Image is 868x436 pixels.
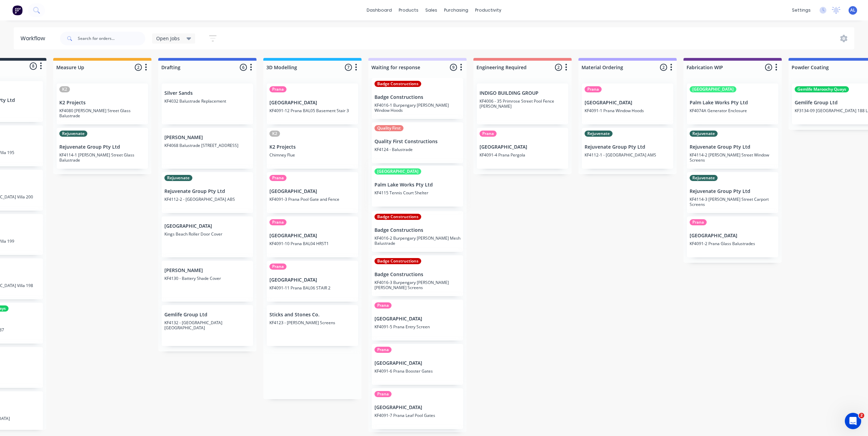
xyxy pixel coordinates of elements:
div: Badge ConstructionsBadge ConstructionsKF4016-1 Burpengary [PERSON_NAME] Window Hoods [372,78,463,119]
p: KF4068 Balustrade [STREET_ADDRESS] [164,143,250,148]
div: INDIGO BUILDING GROUPKF4006 - 35 Primrose Street Pool Fence [PERSON_NAME] [477,84,568,124]
div: Prana[GEOGRAPHIC_DATA]KF4091-7 Prana Leaf Pool Gates [372,388,463,429]
p: [GEOGRAPHIC_DATA] [690,233,776,239]
input: Search for orders... [78,32,145,45]
div: Workflow [20,34,48,43]
div: [GEOGRAPHIC_DATA]Kings Beach Roller Door Cover [162,216,253,257]
p: K2 Projects [59,100,145,106]
div: RejuvenateRejuvenate Group Pty LtdKF4112-2 - [GEOGRAPHIC_DATA] ABS [162,172,253,213]
div: Prana [690,219,707,225]
p: Sticks and Stones Co. [269,312,355,318]
div: Prana[GEOGRAPHIC_DATA]KF4091-1 Prana Window Hoods [582,84,673,124]
div: Gemlife Maroochy Quays [795,86,849,92]
div: [GEOGRAPHIC_DATA]Palm Lake Works Pty LtdKF4074A Generator Enclosure [687,84,778,124]
div: [GEOGRAPHIC_DATA] [690,86,736,92]
p: Kings Beach Roller Door Cover [164,231,250,237]
p: [PERSON_NAME] [164,268,250,273]
div: RejuvenateRejuvenate Group Pty LtdKF4114-2 [PERSON_NAME] Street Window Screens [687,128,778,169]
p: [GEOGRAPHIC_DATA] [269,233,355,239]
p: KF4091-3 Prana Pool Gate and Fence [269,197,355,202]
p: KF4074A Generator Enclosure [690,108,776,113]
div: Rejuvenate [585,131,613,137]
p: KF4091-5 Prana Entry Screen [374,324,460,329]
p: KF4132 - [GEOGRAPHIC_DATA] [GEOGRAPHIC_DATA] [164,320,250,330]
div: K2 [269,131,280,137]
div: Prana [480,131,497,137]
div: purchasing [441,5,472,15]
p: [GEOGRAPHIC_DATA] [269,100,355,106]
div: Prana [269,86,286,92]
p: [GEOGRAPHIC_DATA] [374,360,460,366]
span: 2 [859,413,864,418]
p: [GEOGRAPHIC_DATA] [374,316,460,322]
span: AL [850,7,855,13]
div: Prana[GEOGRAPHIC_DATA]KF4091-6 Prana Booster Gates [372,344,463,385]
p: [GEOGRAPHIC_DATA] [269,189,355,194]
div: Prana[GEOGRAPHIC_DATA]KF4091-11 Prana BAL06 STAIR 2 [267,261,358,302]
p: [GEOGRAPHIC_DATA] [374,405,460,410]
p: KF4080 [PERSON_NAME] Street Glass Balustrade [59,108,145,118]
a: dashboard [363,5,395,15]
div: Prana [269,264,286,270]
div: Prana [585,86,602,92]
p: Chimney Flue [269,152,355,157]
p: [GEOGRAPHIC_DATA] [585,100,671,106]
p: KF4091-10 Prana BAL04 HRST1 [269,241,355,246]
div: Sticks and Stones Co.KF4123 - [PERSON_NAME] Screens [267,305,358,346]
p: Gemlife Group Ltd [164,312,250,318]
p: KF4091-4 Prana Pergola [480,152,565,157]
div: Prana[GEOGRAPHIC_DATA]KF4091-10 Prana BAL04 HRST1 [267,216,358,257]
p: Badge Constructions [374,227,460,233]
p: KF4091-1 Prana Window Hoods [585,108,671,113]
p: Rejuvenate Group Pty Ltd [690,189,776,194]
p: KF4032 Balustrade Replacement [164,99,250,104]
span: Open Jobs [156,35,180,42]
p: Silver Sands [164,90,250,96]
div: K2K2 ProjectsChimney Flue [267,128,358,169]
div: Prana [374,347,392,353]
div: Badge Constructions [374,81,421,87]
p: Rejuvenate Group Pty Ltd [690,144,776,150]
p: KF4114-2 [PERSON_NAME] Street Window Screens [690,152,776,163]
div: Gemlife Group LtdKF4132 - [GEOGRAPHIC_DATA] [GEOGRAPHIC_DATA] [162,305,253,346]
p: KF4112-2 - [GEOGRAPHIC_DATA] ABS [164,197,250,202]
p: KF4114-1 [PERSON_NAME] Street Glass Balustrade [59,152,145,163]
div: Prana [374,302,392,309]
div: settings [789,5,814,15]
iframe: Intercom live chat [845,413,861,429]
p: KF4016-3 Burpengary [PERSON_NAME] [PERSON_NAME] Screens [374,280,460,290]
p: KF4091-2 Prana Glass Balustrades [690,241,776,246]
div: RejuvenateRejuvenate Group Pty LtdKF4114-1 [PERSON_NAME] Street Glass Balustrade [57,128,148,169]
p: KF4114-3 [PERSON_NAME] Street Carport Screens [690,197,776,207]
div: RejuvenateRejuvenate Group Pty LtdKF4112-1 - [GEOGRAPHIC_DATA] AMS [582,128,673,169]
p: KF4124 - Balustrade [374,147,460,152]
div: Prana[GEOGRAPHIC_DATA]KF4091-5 Prana Entry Screen [372,300,463,341]
p: KF4123 - [PERSON_NAME] Screens [269,320,355,325]
div: K2 [59,86,70,92]
img: Factory [12,5,23,15]
div: Prana[GEOGRAPHIC_DATA]KF4091-12 Prana BAL05 Basement Stair 3 [267,84,358,124]
p: INDIGO BUILDING GROUP [480,90,565,96]
div: Rejuvenate [164,175,192,181]
p: Palm Lake Works Pty Ltd [690,100,776,106]
p: [GEOGRAPHIC_DATA] [269,277,355,283]
div: products [395,5,422,15]
p: KF4091-12 Prana BAL05 Basement Stair 3 [269,108,355,113]
p: Quality First Constructions [374,139,460,145]
p: KF4016-1 Burpengary [PERSON_NAME] Window Hoods [374,103,460,113]
p: KF4091-11 Prana BAL06 STAIR 2 [269,285,355,290]
div: Rejuvenate [690,131,718,137]
div: Badge ConstructionsBadge ConstructionsKF4016-3 Burpengary [PERSON_NAME] [PERSON_NAME] Screens [372,255,463,296]
div: Prana[GEOGRAPHIC_DATA]KF4091-4 Prana Pergola [477,128,568,169]
p: [PERSON_NAME] [164,135,250,140]
p: Rejuvenate Group Pty Ltd [585,144,671,150]
p: Badge Constructions [374,272,460,277]
p: Badge Constructions [374,94,460,100]
div: Prana [374,391,392,397]
p: KF4006 - 35 Primrose Street Pool Fence [PERSON_NAME] [480,99,565,109]
div: Badge ConstructionsBadge ConstructionsKF4016-2 Burpengary [PERSON_NAME] Mesh Balustrade [372,211,463,252]
div: Rejuvenate [690,175,718,181]
p: K2 Projects [269,144,355,150]
p: [GEOGRAPHIC_DATA] [164,223,250,229]
div: Silver SandsKF4032 Balustrade Replacement [162,84,253,124]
